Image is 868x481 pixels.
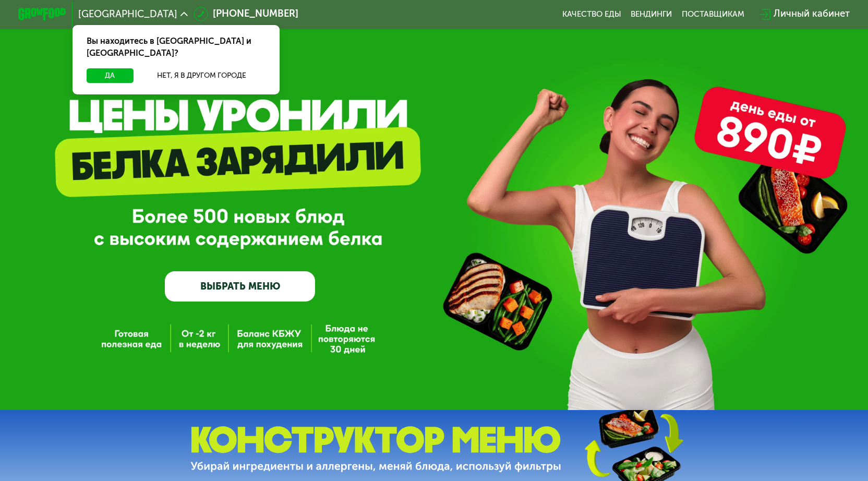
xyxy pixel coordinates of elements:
[631,9,672,19] a: Вендинги
[73,25,280,68] div: Вы находитесь в [GEOGRAPHIC_DATA] и [GEOGRAPHIC_DATA]?
[682,9,744,19] div: поставщикам
[774,7,850,21] div: Личный кабинет
[87,68,133,83] button: Да
[562,9,621,19] a: Качество еды
[165,271,315,302] a: ВЫБРАТЬ МЕНЮ
[138,68,266,83] button: Нет, я в другом городе
[78,9,177,19] span: [GEOGRAPHIC_DATA]
[194,7,298,21] a: [PHONE_NUMBER]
